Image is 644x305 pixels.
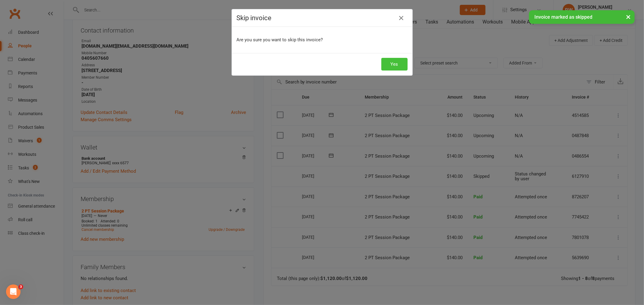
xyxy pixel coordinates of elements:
[18,285,23,289] span: 3
[237,37,323,42] span: Are you sure you want to skip this invoice?
[529,10,635,24] div: Invoice marked as skipped
[381,58,408,71] button: Yes
[6,285,21,299] iframe: Intercom live chat
[623,10,634,23] button: ×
